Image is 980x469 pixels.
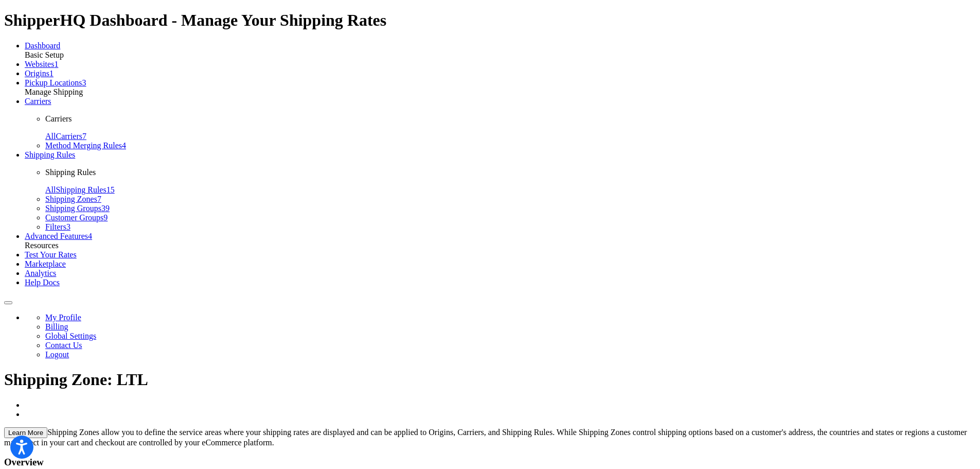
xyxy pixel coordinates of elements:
[45,168,976,177] p: Shipping Rules
[4,428,967,447] span: Shipping Zones allow you to define the service areas where your shipping rates are displayed and ...
[45,114,976,124] p: Carriers
[4,301,12,304] button: Open Resource Center
[25,278,60,287] a: Help Docs
[45,195,101,203] a: Shipping Zones7
[54,60,58,68] span: 1
[25,250,77,259] a: Test Your Rates
[25,41,60,50] a: Dashboard
[45,341,976,350] li: Contact Us
[45,213,103,222] span: Customer Groups
[25,78,86,87] a: Pickup Locations3
[45,185,106,194] span: All Shipping Rules
[45,222,66,231] span: Filters
[25,259,66,268] a: Marketplace
[25,232,976,241] li: Advanced Features
[25,60,976,69] li: Websites
[45,132,86,141] a: AllCarriers7
[25,69,976,78] li: Origins
[45,350,976,359] li: Logout
[25,60,54,68] span: Websites
[4,427,47,438] button: Learn More
[103,213,108,222] span: 9
[45,132,82,141] span: All Carriers
[25,241,976,250] div: Resources
[45,222,70,231] a: Filters3
[45,213,976,222] li: Customer Groups
[45,204,110,213] a: Shipping Groups39
[45,195,97,203] span: Shipping Zones
[25,150,75,159] a: Shipping Rules
[25,269,56,277] a: Analytics
[25,232,88,240] span: Advanced Features
[25,269,976,278] li: Analytics
[106,185,115,194] span: 15
[101,204,110,213] span: 39
[45,313,81,322] a: My Profile
[122,141,126,150] span: 4
[25,69,49,78] span: Origins
[45,341,82,350] a: Contact Us
[25,250,976,259] li: Test Your Rates
[25,150,976,232] li: Shipping Rules
[45,204,976,213] li: Shipping Groups
[45,141,122,150] span: Method Merging Rules
[82,78,86,87] span: 3
[25,60,58,68] a: Websites1
[25,97,976,150] li: Carriers
[45,350,69,359] a: Logout
[45,141,976,150] li: Method Merging Rules
[45,204,101,213] span: Shipping Groups
[45,185,115,194] a: AllShipping Rules15
[4,370,976,389] h1: Shipping Zone: LTL
[45,222,976,232] li: Filters
[45,313,976,322] li: My Profile
[45,213,108,222] a: Customer Groups9
[66,222,70,231] span: 3
[97,195,101,203] span: 7
[49,69,54,78] span: 1
[25,278,976,287] li: Help Docs
[4,11,976,30] h1: ShipperHQ Dashboard - Manage Your Shipping Rates
[45,195,976,204] li: Shipping Zones
[82,132,86,141] span: 7
[25,50,976,60] div: Basic Setup
[25,88,976,97] div: Manage Shipping
[88,232,92,240] span: 4
[45,322,68,331] a: Billing
[45,322,976,332] li: Billing
[25,41,976,50] li: Dashboard
[25,78,976,88] li: Pickup Locations
[25,97,51,106] a: Carriers
[4,457,976,468] h3: Overview
[25,78,82,87] span: Pickup Locations
[45,141,126,150] a: Method Merging Rules4
[25,259,976,269] li: Marketplace
[45,332,976,341] li: Global Settings
[45,332,96,340] a: Global Settings
[25,69,54,78] a: Origins1
[25,232,92,240] a: Advanced Features4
